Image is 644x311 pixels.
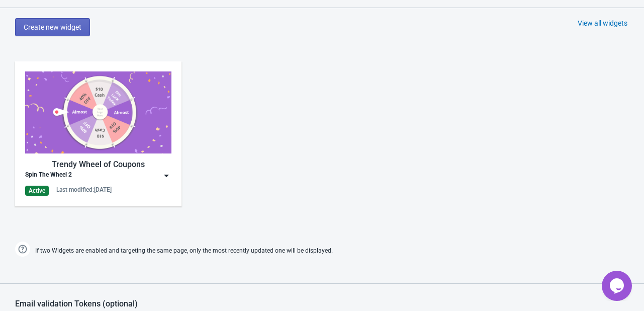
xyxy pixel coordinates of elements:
div: Trendy Wheel of Coupons [25,159,171,171]
iframe: chat widget [602,271,634,301]
img: dropdown.png [161,171,171,181]
span: If two Widgets are enabled and targeting the same page, only the most recently updated one will b... [35,243,333,259]
div: View all widgets [578,18,627,28]
img: help.png [15,242,30,257]
button: Create new widget [15,18,90,36]
div: Spin The Wheel 2 [25,171,72,181]
div: Active [25,186,49,196]
span: Create new widget [24,23,81,31]
div: Last modified: [DATE] [56,186,112,194]
img: trendy_game.png [25,71,171,153]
